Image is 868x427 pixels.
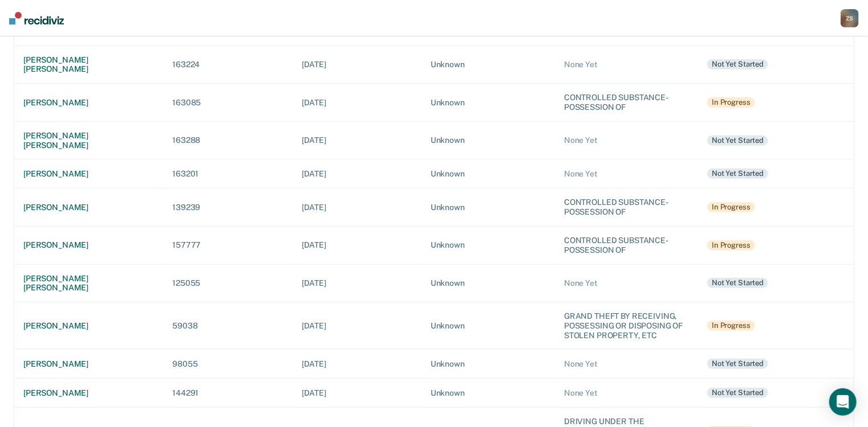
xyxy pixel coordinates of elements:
[564,388,689,398] div: None Yet
[163,46,293,84] td: 163224
[23,203,154,212] div: [PERSON_NAME]
[23,240,154,250] div: [PERSON_NAME]
[293,226,421,264] td: [DATE]
[163,84,293,122] td: 163085
[23,274,154,293] div: [PERSON_NAME] [PERSON_NAME]
[421,302,555,350] td: Unknown
[293,350,421,379] td: [DATE]
[293,379,421,408] td: [DATE]
[707,240,755,251] div: In Progress
[23,321,154,331] div: [PERSON_NAME]
[707,321,755,331] div: In Progress
[707,388,768,398] div: Not yet started
[293,46,421,84] td: [DATE]
[293,159,421,188] td: [DATE]
[421,121,555,159] td: Unknown
[163,159,293,188] td: 163201
[421,84,555,122] td: Unknown
[163,188,293,227] td: 139239
[23,359,154,369] div: [PERSON_NAME]
[421,264,555,302] td: Unknown
[564,169,689,179] div: None Yet
[293,188,421,227] td: [DATE]
[707,136,768,146] div: Not yet started
[421,159,555,188] td: Unknown
[163,121,293,159] td: 163288
[564,278,689,288] div: None Yet
[564,93,689,112] div: CONTROLLED SUBSTANCE-POSSESSION OF
[564,236,689,255] div: CONTROLLED SUBSTANCE-POSSESSION OF
[293,264,421,302] td: [DATE]
[707,202,755,212] div: In Progress
[163,302,293,350] td: 59038
[9,12,64,24] img: Recidiviz
[707,359,768,369] div: Not yet started
[841,9,859,27] div: Z S
[564,198,689,217] div: CONTROLLED SUBSTANCE-POSSESSION OF
[421,226,555,264] td: Unknown
[293,302,421,350] td: [DATE]
[23,169,154,179] div: [PERSON_NAME]
[23,98,154,108] div: [PERSON_NAME]
[293,84,421,122] td: [DATE]
[421,379,555,408] td: Unknown
[421,350,555,379] td: Unknown
[707,169,768,179] div: Not yet started
[293,121,421,159] td: [DATE]
[707,97,755,108] div: In Progress
[163,379,293,408] td: 144291
[421,188,555,227] td: Unknown
[564,136,689,145] div: None Yet
[841,9,859,27] button: ZS
[163,264,293,302] td: 125055
[23,388,154,398] div: [PERSON_NAME]
[421,46,555,84] td: Unknown
[163,350,293,379] td: 98055
[23,131,154,150] div: [PERSON_NAME] [PERSON_NAME]
[23,55,154,75] div: [PERSON_NAME] [PERSON_NAME]
[707,59,768,69] div: Not yet started
[829,388,857,416] div: Open Intercom Messenger
[564,311,689,340] div: GRAND THEFT BY RECEIVING, POSSESSING OR DISPOSING OF STOLEN PROPERTY, ETC
[163,226,293,264] td: 157777
[707,278,768,288] div: Not yet started
[564,359,689,369] div: None Yet
[564,60,689,69] div: None Yet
